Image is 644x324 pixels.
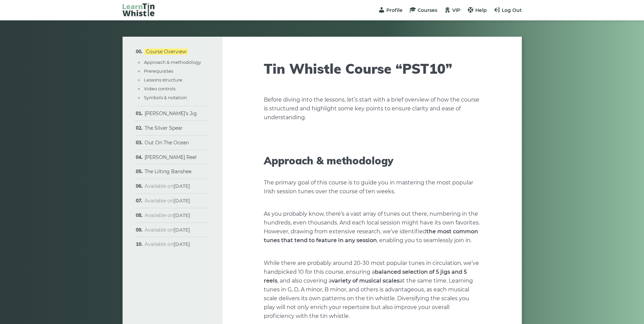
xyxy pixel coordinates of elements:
[145,227,190,233] span: Available on
[145,49,188,55] a: Course Overview
[475,7,487,13] span: Help
[467,7,487,13] a: Help
[173,183,190,189] strong: [DATE]
[386,7,403,13] span: Profile
[494,7,522,13] a: Log Out
[264,155,480,167] h2: Approach & methodology
[502,7,522,13] span: Log Out
[264,95,480,122] p: Before diving into the lessons, let’s start with a brief overview of how the course is structured...
[264,259,480,321] p: While there are probably around 20-30 most popular tunes in circulation, we’ve handpicked 10 for ...
[145,140,189,146] a: Out On The Ocean
[332,277,400,284] strong: variety of musical scales
[144,77,182,83] a: Lessons structure
[173,227,190,233] strong: [DATE]
[173,212,190,218] strong: [DATE]
[145,125,183,131] a: The Silver Spear
[173,198,190,204] strong: [DATE]
[145,154,197,160] a: [PERSON_NAME] Reel
[145,110,197,116] a: [PERSON_NAME]’s Jig
[264,210,480,245] p: As you probably know, there’s a vast array of tunes out there, numbering in the hundreds, even th...
[144,95,187,100] a: Symbols & notation
[173,241,190,247] strong: [DATE]
[264,60,480,77] h1: Tin Whistle Course “PST10”
[144,59,201,65] a: Approach & methodology
[409,7,437,13] a: Courses
[145,212,190,218] span: Available on
[444,7,460,13] a: VIP
[145,183,190,189] span: Available on
[144,68,173,74] a: Prerequisites
[145,168,191,175] a: The Lilting Banshee
[145,198,190,204] span: Available on
[264,178,480,196] p: The primary goal of this course is to guide you in mastering the most popular Irish session tunes...
[123,3,154,16] img: LearnTinWhistle.com
[144,86,176,91] a: Video controls
[418,7,437,13] span: Courses
[145,241,190,247] span: Available on
[452,7,460,13] span: VIP
[378,7,403,13] a: Profile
